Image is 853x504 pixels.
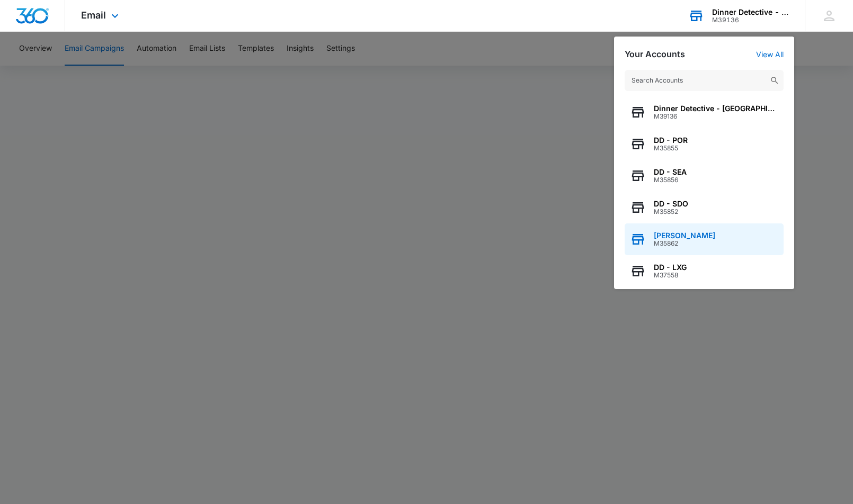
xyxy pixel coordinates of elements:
[654,272,687,279] span: M37558
[625,192,784,223] button: DD - SDOM35852
[625,128,784,160] button: DD - PORM35855
[654,113,778,120] span: M39136
[654,176,687,184] span: M35856
[654,231,715,240] span: [PERSON_NAME]
[625,70,784,91] input: Search Accounts
[654,208,688,215] span: M35852
[712,16,789,24] div: account id
[625,96,784,128] button: Dinner Detective - [GEOGRAPHIC_DATA]M39136
[654,240,715,247] span: M35862
[654,104,778,113] span: Dinner Detective - [GEOGRAPHIC_DATA]
[654,145,688,152] span: M35855
[756,50,784,59] a: View All
[81,10,106,21] span: Email
[654,136,688,145] span: DD - POR
[712,8,789,16] div: account name
[654,200,688,208] span: DD - SDO
[625,223,784,255] button: [PERSON_NAME]M35862
[625,255,784,287] button: DD - LXGM37558
[654,263,687,272] span: DD - LXG
[625,49,685,59] h2: Your Accounts
[654,168,687,176] span: DD - SEA
[625,160,784,192] button: DD - SEAM35856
